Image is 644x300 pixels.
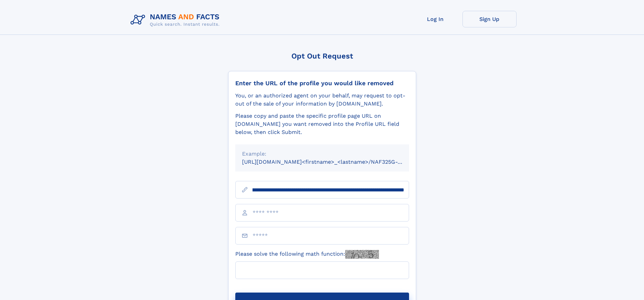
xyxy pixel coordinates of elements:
[242,159,422,165] small: [URL][DOMAIN_NAME]<firstname>_<lastname>/NAF325G-xxxxxxxx
[235,250,379,259] label: Please solve the following math function:
[128,11,225,29] img: Logo Names and Facts
[242,150,402,158] div: Example:
[235,92,409,108] div: You, or an authorized agent on your behalf, may request to opt-out of the sale of your informatio...
[235,112,409,136] div: Please copy and paste the specific profile page URL on [DOMAIN_NAME] you want removed into the Pr...
[408,11,462,27] a: Log In
[235,79,409,87] div: Enter the URL of the profile you would like removed
[228,52,416,60] div: Opt Out Request
[462,11,517,27] a: Sign Up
